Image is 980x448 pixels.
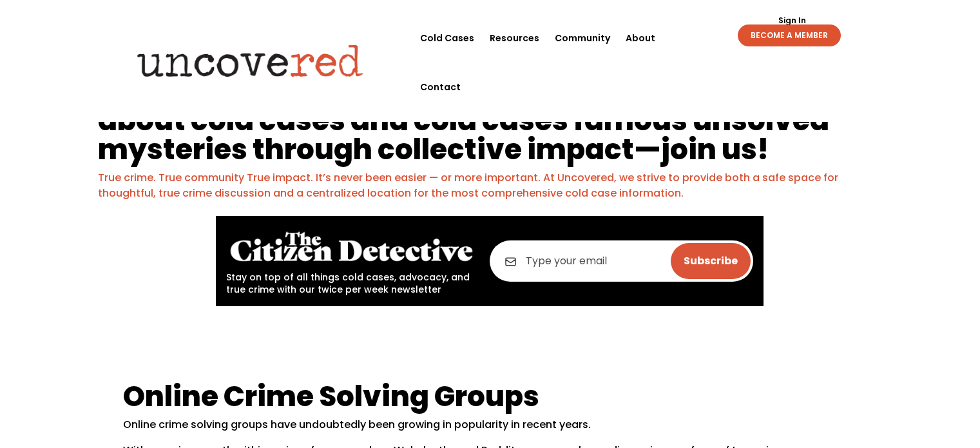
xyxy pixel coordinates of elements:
a: Sign In [771,17,813,24]
a: Cold Cases [420,14,474,63]
img: Uncovered logo [126,35,374,86]
a: join us [661,130,757,169]
span: Online Crime Solving Groups [123,376,539,416]
a: Resources [490,14,539,63]
a: Contact [420,63,461,112]
input: Subscribe [671,243,751,279]
span: Online crime solving groups have undoubtedly been growing in popularity in recent years. [123,417,591,432]
a: About [626,14,655,63]
a: BECOME A MEMBER [738,24,841,46]
a: Community [555,14,610,63]
a: True crime. True community True impact. It’s never been easier — or more important. At Uncovered,... [98,170,838,200]
div: Stay on top of all things cold cases, advocacy, and true crime with our twice per week newsletter [226,226,477,296]
img: The Citizen Detective [226,226,477,268]
h1: We’re building a platform to help uncover answers about cold cases and cold cases famous unsolved... [98,77,882,170]
input: Type your email [490,240,753,282]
